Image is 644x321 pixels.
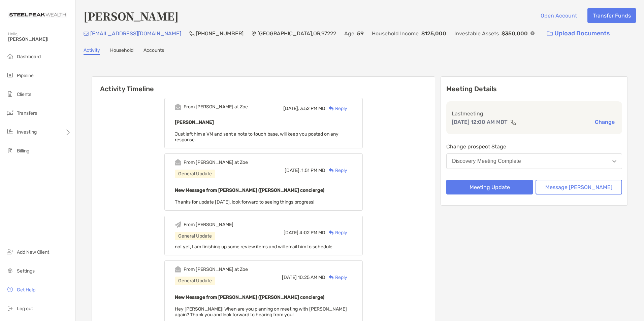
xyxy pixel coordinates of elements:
[6,266,14,275] img: settings icon
[452,109,617,118] p: Last meeting
[17,54,41,60] span: Dashboard
[110,47,133,55] a: Household
[325,274,347,281] div: Reply
[175,294,324,300] b: New Message from [PERSON_NAME] ([PERSON_NAME] concierge)
[329,106,334,111] img: Reply icon
[284,230,298,236] span: [DATE]
[175,266,181,273] img: Event icon
[301,168,325,173] span: 1:51 PM MD
[325,167,347,174] div: Reply
[184,266,248,272] div: From [PERSON_NAME] at Zoe
[175,131,339,143] span: Just left him a VM and sent a note to touch base, will keep you posted on any response.
[298,275,325,280] span: 10:25 AM MD
[421,29,446,38] p: $125,000
[536,180,622,194] button: Message [PERSON_NAME]
[17,110,37,116] span: Transfers
[612,160,616,163] img: Open dropdown arrow
[446,153,622,169] button: Discovery Meeting Complete
[329,275,334,280] img: Reply icon
[446,180,533,194] button: Meeting Update
[184,222,233,227] div: From [PERSON_NAME]
[17,73,34,78] span: Pipeline
[184,159,248,165] div: From [PERSON_NAME] at Zoe
[175,221,181,228] img: Event icon
[329,230,334,235] img: Reply icon
[17,148,29,154] span: Billing
[530,31,535,35] img: Info Icon
[593,118,617,126] button: Change
[175,244,332,250] span: not yet, I am finishing up some review items and will email him to schedule
[547,31,553,36] img: button icon
[452,158,521,164] div: Discovery Meeting Complete
[282,275,297,280] span: [DATE]
[175,199,314,205] span: Thanks for update [DATE], look forward to seeing things progress!
[454,29,499,38] p: Investable Assets
[535,8,582,23] button: Open Account
[17,129,37,135] span: Investing
[543,26,614,41] a: Upload Documents
[510,119,516,125] img: communication type
[252,31,256,36] img: Location Icon
[299,230,325,236] span: 4:02 PM MD
[446,85,622,93] p: Meeting Details
[175,104,181,110] img: Event icon
[502,29,528,38] p: $350,000
[8,3,67,27] img: Zoe Logo
[17,249,49,255] span: Add New Client
[285,168,300,173] span: [DATE],
[325,229,347,236] div: Reply
[17,92,31,97] span: Clients
[344,29,354,38] p: Age
[175,159,181,166] img: Event icon
[17,268,35,274] span: Settings
[6,248,14,256] img: add_new_client icon
[6,146,14,154] img: billing icon
[84,8,179,24] h4: [PERSON_NAME]
[17,287,35,293] span: Get Help
[283,106,299,111] span: [DATE],
[175,306,347,318] span: Hey [PERSON_NAME]! When are you planning on meeting with [PERSON_NAME] again? Thank you and look ...
[329,168,334,173] img: Reply icon
[196,29,244,38] p: [PHONE_NUMBER]
[357,29,364,38] p: 59
[6,304,14,312] img: logout icon
[175,232,215,240] div: General Update
[189,31,195,36] img: Phone Icon
[6,109,14,117] img: transfers icon
[6,285,14,293] img: get-help icon
[175,119,214,125] b: [PERSON_NAME]
[175,187,324,193] b: New Message from [PERSON_NAME] ([PERSON_NAME] concierge)
[325,105,347,112] div: Reply
[372,29,419,38] p: Household Income
[6,52,14,60] img: dashboard icon
[17,306,33,312] span: Log out
[84,47,100,55] a: Activity
[184,104,248,110] div: From [PERSON_NAME] at Zoe
[257,29,336,38] p: [GEOGRAPHIC_DATA] , OR , 97222
[6,128,14,136] img: investing icon
[446,142,622,151] p: Change prospect Stage
[175,170,215,178] div: General Update
[84,32,89,36] img: Email Icon
[6,90,14,98] img: clients icon
[92,77,435,93] h6: Activity Timeline
[90,29,181,38] p: [EMAIL_ADDRESS][DOMAIN_NAME]
[143,47,164,55] a: Accounts
[452,118,508,126] p: [DATE] 12:00 AM MDT
[8,36,71,42] span: [PERSON_NAME]!
[587,8,636,23] button: Transfer Funds
[175,277,215,285] div: General Update
[300,106,325,111] span: 3:52 PM MD
[6,71,14,79] img: pipeline icon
